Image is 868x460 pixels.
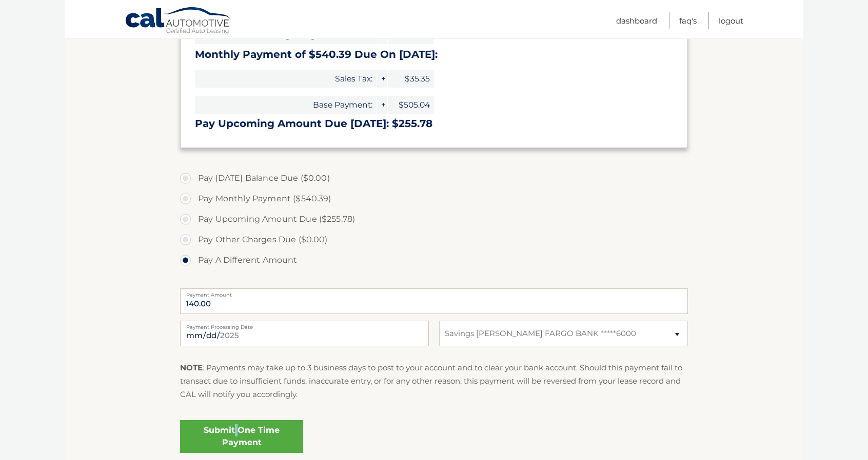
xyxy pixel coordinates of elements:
h3: Pay Upcoming Amount Due [DATE]: $255.78 [195,117,673,130]
input: Payment Date [180,321,429,346]
a: Logout [719,12,743,29]
label: Pay Monthly Payment ($540.39) [180,189,688,209]
label: Pay Upcoming Amount Due ($255.78) [180,209,688,229]
label: Pay [DATE] Balance Due ($0.00) [180,168,688,189]
a: FAQ's [679,12,697,29]
span: + [377,70,387,88]
strong: NOTE [180,363,203,372]
h3: Monthly Payment of $540.39 Due On [DATE]: [195,48,673,61]
span: Base Payment: [195,96,377,114]
span: + [377,96,387,114]
a: Dashboard [616,12,657,29]
label: Pay A Different Amount [180,250,688,270]
p: : Payments may take up to 3 business days to post to your account and to clear your bank account.... [180,361,688,402]
a: Cal Automotive [125,7,232,36]
input: Payment Amount [180,288,688,314]
label: Payment Processing Date [180,321,429,329]
a: Submit One Time Payment [180,420,303,453]
span: $505.04 [388,96,434,114]
span: Sales Tax: [195,70,377,88]
label: Pay Other Charges Due ($0.00) [180,229,688,250]
span: $35.35 [388,70,434,88]
label: Payment Amount [180,288,688,297]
